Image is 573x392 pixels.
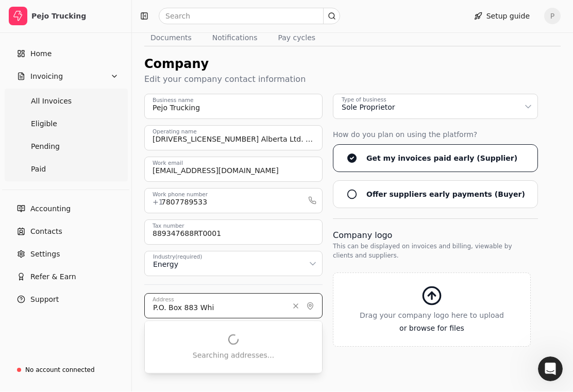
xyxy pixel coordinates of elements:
span: or browse for files [338,323,526,334]
label: Work email [153,160,183,168]
div: Industry (required) [153,253,202,262]
div: Pejo Trucking [31,11,123,22]
a: Eligible [6,114,125,134]
span: Support [30,295,59,305]
input: Search [159,8,340,25]
iframe: Intercom live chat [538,357,563,382]
button: Support [4,289,127,310]
a: Home [4,44,127,64]
button: Refer & Earn [4,267,127,287]
label: Business name [153,97,193,105]
span: Refer & Earn [30,272,76,283]
a: Contacts [4,221,127,242]
button: Pay cycles [272,30,322,46]
button: Notifications [206,30,264,46]
button: Documents [144,30,198,46]
span: All Invoices [31,96,72,107]
button: Setup guide [466,8,538,25]
span: Eligible [31,119,57,130]
div: Company [144,55,561,74]
a: No account connected [4,361,127,380]
a: Accounting [4,199,127,219]
div: Edit your company contact information [144,74,561,86]
label: Operating name [153,128,197,137]
button: P [544,8,561,25]
span: Invoicing [30,72,63,82]
span: Accounting [30,204,71,215]
div: Company logo [333,230,531,242]
label: Work phone number [153,191,208,199]
span: Pending [31,142,60,152]
span: Drag your company logo here to upload [338,311,526,321]
div: Type of business [342,96,386,105]
div: No account connected [25,366,95,375]
a: Pending [6,137,125,157]
div: How do you plan on using the platform? [333,130,538,141]
span: Home [30,49,52,60]
a: Paid [6,159,125,180]
p: Searching addresses... [145,350,322,361]
span: Paid [31,164,46,175]
a: All Invoices [6,91,125,112]
div: This can be displayed on invoices and billing, viewable by clients and suppliers. [333,242,531,261]
span: Settings [30,249,60,260]
a: Settings [4,244,127,265]
button: Drag your company logo here to uploador browse for files [333,273,531,347]
div: Offer suppliers early payments (Buyer) [366,190,525,200]
label: Address [153,296,174,304]
div: Get my invoices paid early (Supplier) [366,154,525,164]
span: Contacts [30,227,62,237]
label: Tax number [153,223,184,231]
button: Invoicing [4,66,127,87]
